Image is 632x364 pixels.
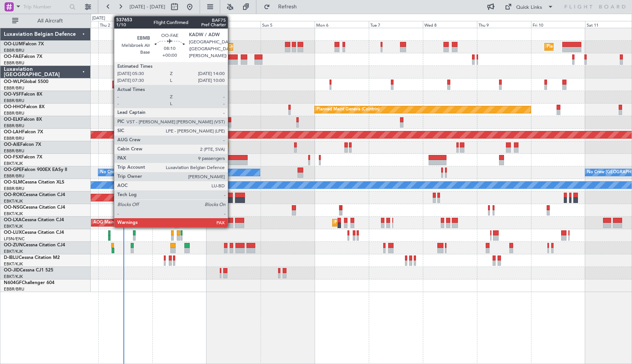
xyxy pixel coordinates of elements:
[98,21,152,28] div: Thu 2
[4,224,23,229] a: EBKT/KJK
[4,80,22,84] span: OO-WLP
[4,85,24,91] a: EBBR/BRU
[115,79,170,90] div: Planned Maint Milan (Linate)
[334,217,423,228] div: Planned Maint Kortrijk-[GEOGRAPHIC_DATA]
[260,1,306,13] button: Refresh
[4,243,23,247] span: OO-ZUN
[4,255,19,260] span: D-IBLU
[4,117,21,122] span: OO-ELK
[4,268,20,273] span: OO-JID
[4,117,42,122] a: OO-ELKFalcon 8X
[4,218,22,222] span: OO-LXA
[4,105,45,109] a: OO-HHOFalcon 8X
[477,21,531,28] div: Thu 9
[4,136,24,141] a: EBBR/BRU
[206,21,261,28] div: Sat 4
[4,281,22,285] span: N604GF
[4,161,23,166] a: EBKT/KJK
[152,21,206,28] div: Fri 3
[4,148,24,154] a: EBBR/BRU
[4,155,21,160] span: OO-FSX
[130,3,165,10] span: [DATE] - [DATE]
[4,130,43,134] a: OO-LAHFalcon 7X
[4,54,42,59] a: OO-FAEFalcon 7X
[4,168,22,172] span: OO-GPE
[4,92,21,97] span: OO-VSF
[4,218,64,222] a: OO-LXACessna Citation CJ4
[4,48,24,53] a: EBBR/BRU
[4,173,24,179] a: EBBR/BRU
[168,41,306,53] div: Planned Maint [GEOGRAPHIC_DATA] ([GEOGRAPHIC_DATA] National)
[261,21,315,28] div: Sun 5
[4,186,24,192] a: EBBR/BRU
[4,193,23,197] span: OO-ROK
[272,4,304,10] span: Refresh
[4,205,23,210] span: OO-NSG
[4,286,24,292] a: EBBR/BRU
[93,217,129,228] div: AOG Maint Rimini
[4,180,64,185] a: OO-SLMCessna Citation XLS
[4,168,67,172] a: OO-GPEFalcon 900EX EASy II
[4,230,22,235] span: OO-LUX
[4,180,22,185] span: OO-SLM
[4,268,53,273] a: OO-JIDCessna CJ1 525
[4,42,44,46] a: OO-LUMFalcon 7X
[516,4,542,11] div: Quick Links
[531,21,585,28] div: Fri 10
[4,92,42,97] a: OO-VSFFalcon 8X
[23,1,67,13] input: Trip Number
[369,21,423,28] div: Tue 7
[4,198,23,204] a: EBKT/KJK
[4,255,60,260] a: D-IBLUCessna Citation M2
[4,211,23,217] a: EBKT/KJK
[4,80,48,84] a: OO-WLPGlobal 5500
[317,104,379,115] div: Planned Maint Geneva (Cointrin)
[20,18,80,24] span: All Aircraft
[4,110,24,116] a: EBBR/BRU
[423,21,477,28] div: Wed 8
[4,98,24,104] a: EBBR/BRU
[4,236,25,242] a: LFSN/ENC
[4,243,65,247] a: OO-ZUNCessna Citation CJ4
[4,155,42,160] a: OO-FSXFalcon 7X
[4,281,54,285] a: N604GFChallenger 604
[501,1,557,13] button: Quick Links
[4,274,23,279] a: EBKT/KJK
[4,105,24,109] span: OO-HHO
[4,230,64,235] a: OO-LUXCessna Citation CJ4
[4,130,22,134] span: OO-LAH
[100,167,133,178] div: No Crew Malaga
[315,21,369,28] div: Mon 6
[4,142,20,147] span: OO-AIE
[4,261,23,267] a: EBKT/KJK
[4,205,65,210] a: OO-NSGCessna Citation CJ4
[4,249,23,254] a: EBKT/KJK
[92,15,105,22] div: [DATE]
[4,54,21,59] span: OO-FAE
[4,123,24,129] a: EBBR/BRU
[4,42,23,46] span: OO-LUM
[4,60,24,66] a: EBBR/BRU
[8,15,83,27] button: All Aircraft
[4,193,65,197] a: OO-ROKCessna Citation CJ4
[4,142,41,147] a: OO-AIEFalcon 7X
